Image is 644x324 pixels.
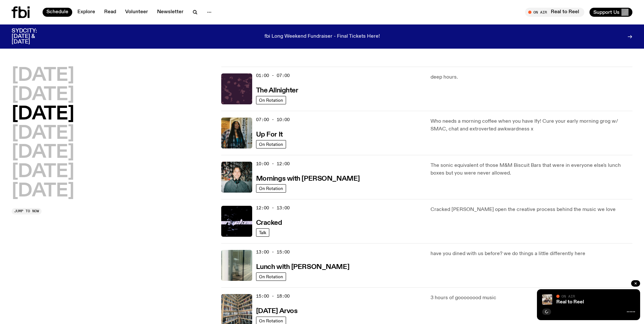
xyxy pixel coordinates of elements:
span: 15:00 - 18:00 [256,293,290,299]
a: Real to Reel [556,300,584,305]
button: Support Us [590,8,632,17]
h3: Up For It [256,131,283,138]
button: [DATE] [12,67,74,85]
p: The sonic equivalent of those M&M Biscuit Bars that were in everyone else's lunch boxes but you w... [431,162,632,177]
a: Newsletter [153,8,187,17]
a: Up For It [256,130,283,138]
span: 07:00 - 10:00 [256,117,290,123]
span: 12:00 - 13:00 [256,205,290,211]
span: On Rotation [259,319,283,323]
img: Logo for Podcast Cracked. Black background, with white writing, with glass smashing graphics [221,206,252,237]
a: On Rotation [256,140,286,148]
button: On AirReal to Reel [525,8,584,17]
a: Lunch with [PERSON_NAME] [256,262,349,271]
h3: [DATE] Arvos [256,308,298,315]
a: Talk [256,228,269,237]
a: Volunteer [121,8,152,17]
h3: The Allnighter [256,87,298,94]
span: Support Us [593,9,619,15]
a: Read [100,8,120,17]
span: On Rotation [259,274,283,279]
p: deep hours. [431,73,632,81]
span: 01:00 - 07:00 [256,72,290,79]
p: have you dined with us before? we do things a little differently here [431,250,632,258]
a: [DATE] Arvos [256,307,298,315]
a: Mornings with [PERSON_NAME] [256,174,360,182]
button: [DATE] [12,105,74,123]
span: On Air [561,294,575,298]
a: On Rotation [256,96,286,104]
a: Explore [74,8,99,17]
button: [DATE] [12,163,74,181]
p: Cracked [PERSON_NAME] open the creative process behind the music we love [431,206,632,214]
button: [DATE] [12,125,74,143]
a: On Rotation [256,184,286,193]
img: Jasper Craig Adams holds a vintage camera to his eye, obscuring his face. He is wearing a grey ju... [542,294,552,305]
span: Talk [259,230,266,235]
span: On Rotation [259,142,283,147]
span: On Rotation [259,98,283,103]
button: [DATE] [12,86,74,104]
a: Cracked [256,218,282,226]
h3: Lunch with [PERSON_NAME] [256,264,349,271]
button: Jump to now [12,208,42,214]
p: fbi Long Weekend Fundraiser - Final Tickets Here! [264,34,380,40]
span: On Rotation [259,186,283,191]
span: 13:00 - 15:00 [256,249,290,255]
a: The Allnighter [256,86,298,94]
button: [DATE] [12,182,74,200]
p: 3 hours of goooooood music [431,294,632,302]
button: [DATE] [12,144,74,162]
span: Jump to now [14,209,39,213]
h3: Cracked [256,220,282,226]
a: On Rotation [256,272,286,281]
img: Radio presenter Ben Hansen sits in front of a wall of photos and an fbi radio sign. Film photo. B... [221,162,252,193]
h3: Mornings with [PERSON_NAME] [256,176,360,182]
p: Who needs a morning coffee when you have Ify! Cure your early morning grog w/ SMAC, chat and extr... [431,118,632,133]
h3: SYDCITY: [DATE] & [DATE] [12,28,53,45]
img: Ify - a Brown Skin girl with black braided twists, looking up to the side with her tongue stickin... [221,118,252,148]
a: Schedule [43,8,72,17]
span: 10:00 - 12:00 [256,161,290,167]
